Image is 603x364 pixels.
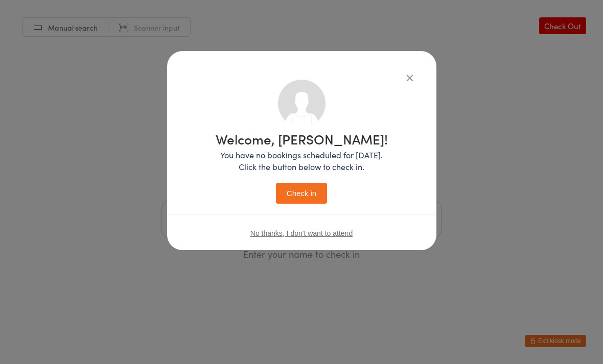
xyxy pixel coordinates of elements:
[276,183,327,204] button: Check in
[250,229,353,237] button: No thanks, I don't want to attend
[216,132,388,145] h1: Welcome, [PERSON_NAME]!
[278,80,326,127] img: no_photo.png
[216,149,388,173] p: You have no bookings scheduled for [DATE]. Click the button below to check in.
